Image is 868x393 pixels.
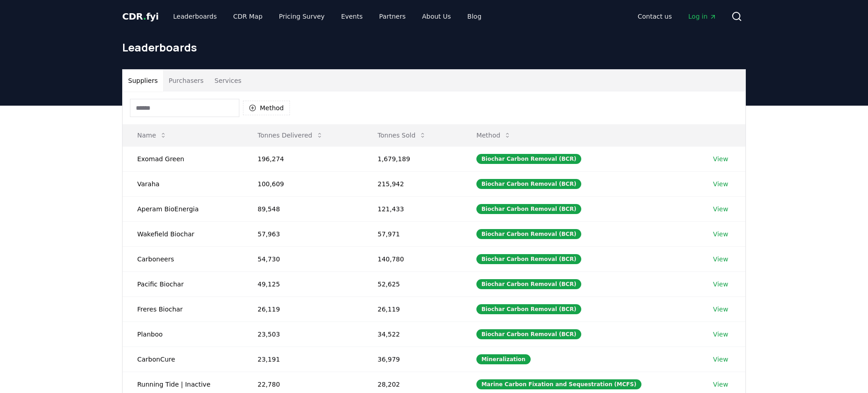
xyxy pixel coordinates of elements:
[476,279,581,289] div: Biochar Carbon Removal (BCR)
[363,196,462,221] td: 121,433
[272,8,332,25] a: Pricing Survey
[243,271,363,296] td: 49,125
[363,246,462,271] td: 140,780
[713,255,728,264] a: View
[243,196,363,221] td: 89,548
[123,146,243,171] td: Exomad Green
[123,347,243,372] td: CarbonCure
[334,8,370,25] a: Events
[363,146,462,171] td: 1,679,189
[713,204,728,214] a: View
[469,126,519,144] button: Method
[476,304,581,314] div: Biochar Carbon Removal (BCR)
[476,254,581,264] div: Biochar Carbon Removal (BCR)
[688,12,717,21] span: Log in
[123,221,243,246] td: Wakefield Biochar
[243,146,363,171] td: 196,274
[243,347,363,372] td: 23,191
[143,11,146,22] span: .
[713,154,728,163] a: View
[243,246,363,271] td: 54,730
[363,171,462,196] td: 215,942
[476,354,531,364] div: Mineralization
[123,196,243,221] td: Aperam BioEnergia
[713,179,728,189] a: View
[243,322,363,347] td: 23,503
[372,8,413,25] a: Partners
[476,154,581,164] div: Biochar Carbon Removal (BCR)
[122,11,159,22] span: CDR fyi
[166,8,489,25] nav: Main
[476,179,581,189] div: Biochar Carbon Removal (BCR)
[226,8,270,25] a: CDR Map
[163,70,209,92] button: Purchasers
[713,305,728,314] a: View
[476,204,581,214] div: Biochar Carbon Removal (BCR)
[243,221,363,246] td: 57,963
[243,296,363,322] td: 26,119
[122,10,159,23] a: CDR.fyi
[713,230,728,239] a: View
[130,126,174,144] button: Name
[363,271,462,296] td: 52,625
[166,8,224,25] a: Leaderboards
[476,229,581,239] div: Biochar Carbon Removal (BCR)
[363,347,462,372] td: 36,979
[123,246,243,271] td: Carboneers
[363,296,462,322] td: 26,119
[460,8,489,25] a: Blog
[123,296,243,322] td: Freres Biochar
[713,380,728,389] a: View
[713,330,728,339] a: View
[209,70,247,92] button: Services
[243,171,363,196] td: 100,609
[123,322,243,347] td: Planboo
[476,379,641,389] div: Marine Carbon Fixation and Sequestration (MCFS)
[123,171,243,196] td: Varaha
[370,126,434,144] button: Tonnes Sold
[630,8,679,25] a: Contact us
[123,271,243,296] td: Pacific Biochar
[681,8,724,25] a: Log in
[363,221,462,246] td: 57,971
[250,126,331,144] button: Tonnes Delivered
[415,8,458,25] a: About Us
[630,8,724,25] nav: Main
[123,70,163,92] button: Suppliers
[363,322,462,347] td: 34,522
[243,101,290,115] button: Method
[122,40,746,55] h1: Leaderboards
[713,280,728,289] a: View
[476,329,581,339] div: Biochar Carbon Removal (BCR)
[713,355,728,364] a: View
